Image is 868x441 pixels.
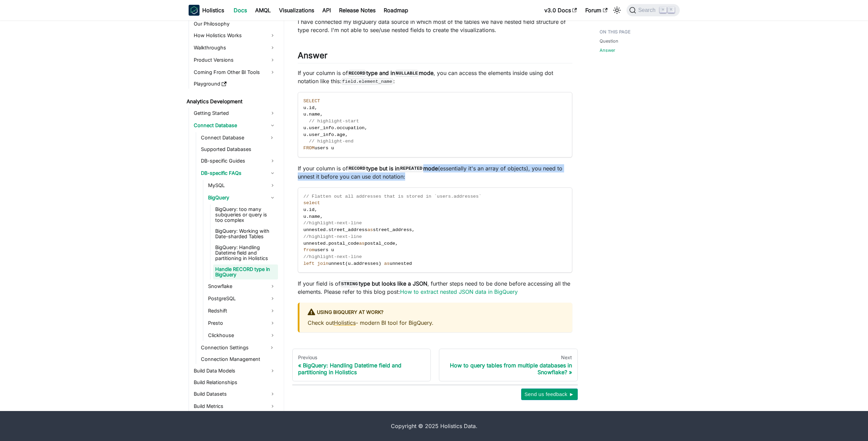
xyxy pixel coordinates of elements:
code: NULLABLE [395,70,419,77]
strong: type and in mode [348,70,434,76]
p: If your column is of , you can access the elements inside using dot notation like this: : [298,69,572,85]
a: How Holistics Works [192,30,278,41]
span: left [304,261,315,266]
span: . [306,207,309,212]
span: u [304,112,306,117]
span: id [309,207,314,212]
a: API [318,5,335,16]
span: . [306,125,309,131]
span: SELECT [304,98,320,104]
a: Build Metrics [192,401,278,412]
span: unnested [304,241,326,246]
kbd: K [668,7,675,13]
span: Search [636,7,660,13]
a: Supported Databases [199,145,278,154]
span: join [317,261,328,266]
a: How to extract nested JSON data in BigQuery [400,288,518,295]
div: Using BigQuery at work? [308,308,564,317]
a: BigQuery: Working with Date-sharded Tables [213,226,278,241]
span: occupation [337,125,365,131]
span: . [306,132,309,137]
code: STRING [340,280,359,287]
a: Walkthroughs [192,42,278,53]
span: // highlight-end [309,139,354,144]
span: // Flatten out all addresses that is stored in `users.addresses` [304,194,482,199]
a: Forum [581,5,612,16]
span: , [314,207,317,212]
button: Switch between dark and light mode (currently light mode) [612,5,622,16]
span: , [345,132,348,137]
span: as [384,261,389,266]
span: //highlight-next-line [304,234,362,239]
span: . [306,112,309,117]
span: u [304,214,306,219]
span: . [334,125,337,131]
a: Answer [600,47,615,54]
a: MySQL [206,180,278,191]
span: id [309,105,314,110]
span: . [326,227,328,232]
a: Presto [206,318,278,329]
a: Holistics [334,319,356,326]
a: Build Relationships [192,378,278,387]
code: RECORD [348,70,366,77]
strong: type but is in mode [348,165,438,172]
span: FROM [304,146,315,151]
a: DB-specific FAQs [199,168,278,179]
span: //highlight-next-line [304,254,362,259]
div: BigQuery: Handling Datetime field and partitioning in Holistics [298,362,425,376]
span: users u [314,146,334,151]
kbd: ⌘ [660,7,666,13]
p: Check out - modern BI tool for BigQuery. [308,319,564,327]
span: Send us feedback ► [525,390,574,399]
span: , [320,214,323,219]
a: AMQL [251,5,275,16]
span: , [395,241,398,246]
span: ) [379,261,381,266]
a: PreviousBigQuery: Handling Datetime field and partitioning in Holistics [292,349,431,381]
span: name [309,214,320,219]
a: v3.0 Docs [540,5,581,16]
button: Expand sidebar category 'Connect Database' [266,132,278,143]
span: postal_code [328,241,359,246]
a: Coming From Other BI Tools [192,67,278,78]
a: Connection Settings [199,342,266,353]
span: street_address [328,227,367,232]
span: postal_code [365,241,395,246]
span: u [304,105,306,110]
h2: Answer [298,50,572,63]
span: u [304,125,306,131]
a: Build Data Models [192,365,278,376]
span: unnest [328,261,345,266]
span: . [351,261,353,266]
span: , [314,105,317,110]
span: u [304,132,306,137]
span: ( [345,261,348,266]
a: HolisticsHolistics [189,5,224,16]
strong: type but looks like a JSON [340,280,427,287]
p: I have connected my BigQuery data source in which most of the tables we have nested field structu... [298,18,572,34]
span: , [365,125,367,131]
a: Connect Database [192,120,278,131]
div: Next [445,354,572,361]
span: u [348,261,351,266]
span: . [306,105,309,110]
span: age [337,132,345,137]
span: , [320,112,323,117]
button: Send us feedback ► [521,389,578,400]
a: PostgreSQL [206,293,278,304]
a: BigQuery: too many subqueries or query is too complex [213,204,278,225]
span: . [334,132,337,137]
a: Snowflake [206,281,278,292]
img: Holistics [189,5,200,16]
span: user_info [309,132,334,137]
span: , [412,227,415,232]
a: Clickhouse [206,330,278,341]
div: How to query tables from multiple databases in Snowflake? [445,362,572,376]
code: REPEATED [399,165,423,172]
span: . [306,214,309,219]
a: DB-specific Guides [199,155,278,166]
a: Playground [192,79,278,89]
span: user_info [309,125,334,131]
a: Release Notes [335,5,380,16]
